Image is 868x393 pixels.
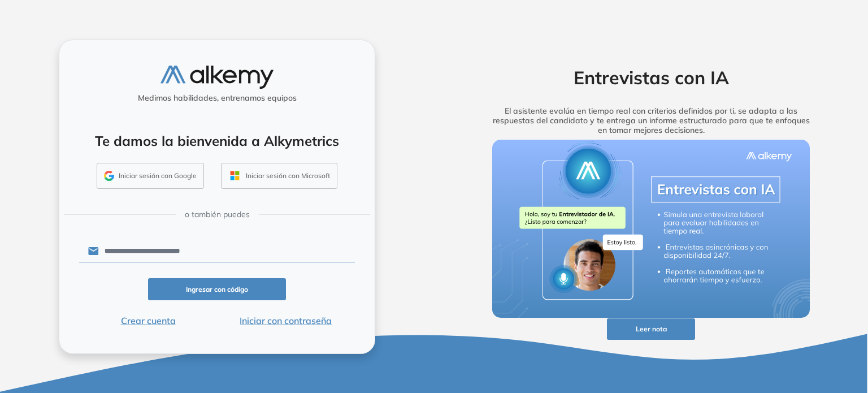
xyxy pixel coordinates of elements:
[74,133,360,149] h4: Te damos la bienvenida a Alkymetrics
[607,318,695,340] button: Leer nota
[475,67,827,88] h2: Entrevistas con IA
[148,278,286,300] button: Ingresar con código
[160,66,274,89] img: logo-alkemy
[217,314,355,327] button: Iniciar con contraseña
[104,171,114,181] img: GMAIL_ICON
[79,314,217,327] button: Crear cuenta
[665,262,868,393] iframe: Chat Widget
[97,163,204,189] button: Iniciar sesión con Google
[665,262,868,393] div: Widget de chat
[185,209,250,221] span: o también puedes
[492,140,810,318] img: img-more-info
[64,93,370,103] h5: Medimos habilidades, entrenamos equipos
[475,106,827,135] h5: El asistente evalúa en tiempo real con criterios definidos por ti, se adapta a las respuestas del...
[228,169,241,182] img: OUTLOOK_ICON
[221,163,337,189] button: Iniciar sesión con Microsoft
